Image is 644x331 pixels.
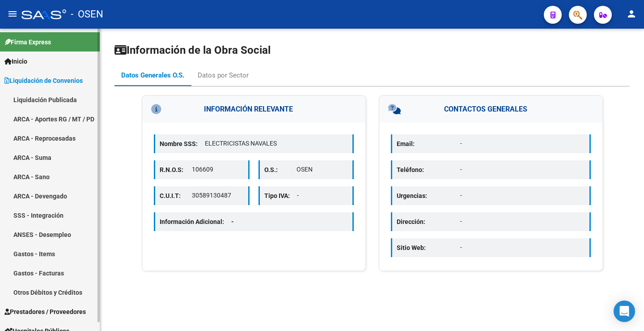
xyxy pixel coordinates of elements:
p: O.S.: [264,165,297,175]
p: - [460,243,585,252]
span: - [231,218,234,225]
h3: INFORMACIÓN RELEVANTE [142,96,365,123]
span: Prestadores / Proveedores [4,307,86,317]
mat-icon: menu [7,9,18,19]
h3: CONTACTOS GENERALES [379,96,602,123]
span: Liquidación de Convenios [4,76,83,86]
p: Teléfono: [397,165,460,175]
span: Inicio [4,56,27,66]
h1: Información de la Obra Social [114,43,630,57]
p: - [297,191,348,200]
span: Firma Express [4,37,51,47]
p: Email: [397,139,460,149]
span: - OSEN [71,4,103,24]
div: Datos Generales O.S. [121,70,184,80]
p: 106609 [192,165,243,174]
p: OSEN [297,165,348,174]
p: Tipo IVA: [264,191,297,201]
p: Sitio Web: [397,243,460,253]
p: - [460,165,585,174]
p: Dirección: [397,217,460,227]
p: - [460,139,585,148]
mat-icon: person [626,9,637,19]
p: R.N.O.S: [160,165,192,175]
div: Datos por Sector [198,70,249,80]
p: Urgencias: [397,191,460,201]
p: ELECTRICISTAS NAVALES [205,139,348,148]
p: Nombre SSS: [160,139,205,149]
p: 30589130487 [192,191,243,200]
p: - [460,191,585,200]
p: - [460,217,585,226]
p: C.U.I.T: [160,191,192,201]
div: Open Intercom Messenger [614,301,635,322]
p: Información Adicional: [160,217,241,227]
